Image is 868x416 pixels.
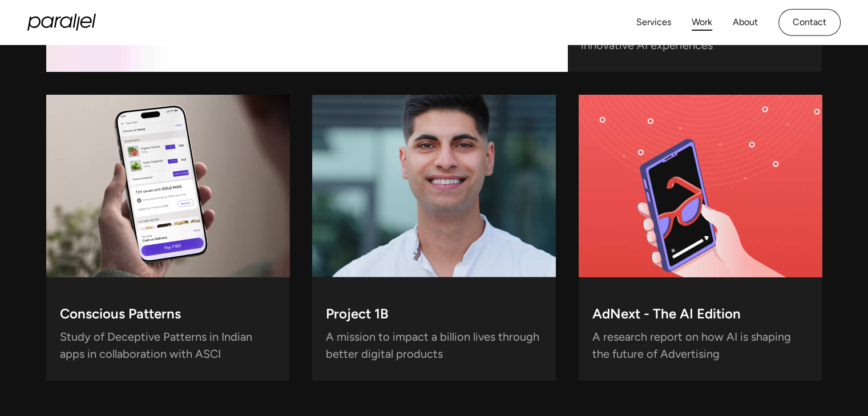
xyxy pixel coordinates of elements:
[326,333,542,362] p: A mission to impact a billion lives through better digital products
[778,9,841,36] a: Contact
[579,95,822,381] a: AdNext - The AI EditionA research report on how AI is shaping the future of Advertising
[46,95,290,381] a: Conscious PatternsStudy of Deceptive Patterns in Indian apps in collaboration with ASCI
[592,333,809,362] p: A research report on how AI is shaping the future of Advertising
[692,14,712,31] a: Work
[60,333,276,362] p: Study of Deceptive Patterns in Indian apps in collaboration with ASCI
[636,14,671,31] a: Services
[27,14,96,31] a: home
[60,309,181,325] h3: Conscious Patterns
[733,14,758,31] a: About
[592,309,741,325] h3: AdNext - The AI Edition
[326,309,389,325] h3: Project 1B
[312,95,556,381] a: Project 1BA mission to impact a billion lives through better digital products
